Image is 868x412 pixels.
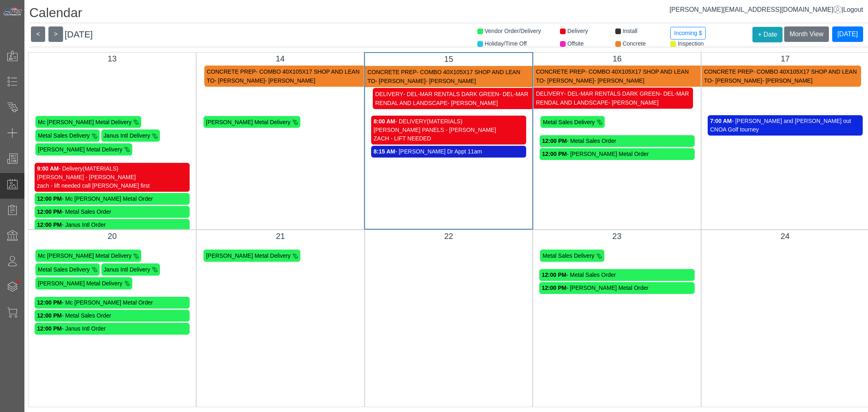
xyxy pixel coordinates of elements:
span: - COMBO 40X105X17 SHOP AND LEAN TO [536,68,689,84]
h1: Calendar [29,5,868,23]
span: DELIVERY [536,90,564,97]
div: 13 [35,53,190,65]
div: 17 [708,53,863,65]
span: [DATE] [65,29,93,39]
button: + Date [752,27,783,42]
div: - [PERSON_NAME] Dr Appt 11am [374,147,524,156]
div: 20 [35,230,190,242]
span: • [8,268,28,295]
strong: 8:00 AM [374,118,395,125]
span: Holiday/Time Off [485,40,527,47]
span: CONCRETE PREP [704,68,753,75]
div: - [PERSON_NAME] Metal Order [542,284,692,292]
span: - [PERSON_NAME] [214,77,265,84]
div: 21 [203,230,358,242]
strong: 12:00 PM [37,195,62,202]
div: - Metal Sales Order [542,271,692,279]
span: Janus Intl Delivery [104,266,150,273]
span: - DEL-MAR RENDAL AND LANDSCAPE [536,90,689,106]
div: - DELIVERY [374,117,524,126]
div: - Metal Sales Order [542,137,692,145]
strong: 12:00 PM [542,285,566,291]
span: Metal Sales Delivery [543,118,595,125]
div: ZACH - LIFT NEEDED [374,134,524,143]
span: CONCRETE PREP [367,69,417,75]
strong: 12:00 PM [37,312,62,319]
span: Metal Sales Delivery [38,132,90,139]
strong: 12:00 PM [37,325,62,332]
span: - COMBO 40X105X17 SHOP AND LEAN TO [207,68,360,84]
span: - DEL-MAR RENDAL AND LANDSCAPE [375,91,528,106]
div: - Mc [PERSON_NAME] Metal Order [37,298,187,307]
span: - COMBO 40X105X17 SHOP AND LEAN TO [367,69,520,84]
span: - DEL-MAR RENTALS DARK GREEN [564,90,660,97]
span: - [PERSON_NAME] [608,99,659,106]
span: Inspection [678,40,704,47]
span: Vendor Order/Delivery [485,28,541,34]
span: - [PERSON_NAME] [448,100,498,106]
span: - DEL-MAR RENTALS DARK GREEN [403,91,499,97]
img: Metals Direct Inc Logo [2,7,23,16]
span: [PERSON_NAME] Metal Delivery [206,252,291,259]
strong: 12:00 PM [542,138,567,144]
a: [PERSON_NAME][EMAIL_ADDRESS][DOMAIN_NAME] [669,6,842,13]
span: - [PERSON_NAME] [544,77,594,84]
span: Metal Sales Delivery [542,252,595,259]
div: - Delivery [37,164,187,173]
strong: 12:00 PM [542,272,566,278]
span: [PERSON_NAME] Metal Delivery [206,118,291,125]
div: 24 [708,230,863,242]
div: [PERSON_NAME] PANELS - [PERSON_NAME] [374,126,524,134]
div: - Janus Intl Order [37,221,187,229]
span: Month View [789,31,823,37]
span: CONCRETE PREP [536,68,585,75]
strong: 12:00 PM [37,221,62,228]
strong: 8:15 AM [374,148,395,155]
div: | [669,5,863,15]
span: Janus Intl Delivery [104,132,150,139]
span: (MATERIALS) [83,165,118,172]
div: - Metal Sales Order [37,208,187,216]
strong: 12:00 PM [37,208,62,215]
strong: 12:00 PM [37,299,62,306]
span: [PERSON_NAME] Metal Delivery [38,146,122,153]
span: - [PERSON_NAME] [594,77,645,84]
button: > [48,26,63,42]
span: Install [623,28,638,34]
span: DELIVERY [375,91,403,97]
button: < [31,26,45,42]
button: Incoming $ [670,27,705,39]
div: 14 [203,53,358,65]
span: [PERSON_NAME] Metal Delivery [38,280,122,287]
button: Month View [784,26,829,42]
span: Mc [PERSON_NAME] Metal Delivery [38,118,131,125]
div: - Metal Sales Order [37,311,187,320]
span: Concrete [623,40,646,47]
div: - Mc [PERSON_NAME] Metal Order [37,195,187,203]
div: 15 [371,53,526,65]
span: Delivery [567,28,588,34]
strong: 7:00 AM [710,118,732,124]
span: - [PERSON_NAME] [375,78,426,84]
div: - [PERSON_NAME] Metal Order [542,150,692,158]
span: - [PERSON_NAME] [265,77,315,84]
div: [PERSON_NAME] - [PERSON_NAME] [37,173,187,182]
div: - Janus Intl Order [37,324,187,333]
span: - [PERSON_NAME] [426,78,476,84]
strong: 12:00 PM [542,151,567,157]
span: - [PERSON_NAME] [762,77,813,84]
span: Metal Sales Delivery [38,266,90,273]
span: Offsite [567,40,584,47]
strong: 9:00 AM [37,165,59,172]
div: - [PERSON_NAME] and [PERSON_NAME] out CNOA Golf tourney [710,117,860,134]
span: CONCRETE PREP [207,68,256,75]
div: 23 [539,230,694,242]
span: (MATERIALS) [427,118,463,125]
div: 22 [371,230,526,242]
span: - COMBO 40X105X17 SHOP AND LEAN TO [704,68,857,84]
span: - [PERSON_NAME] [712,77,762,84]
div: 16 [540,53,695,65]
span: Mc [PERSON_NAME] Metal Delivery [38,252,131,259]
div: zach - lift needed call [PERSON_NAME] first [37,182,187,190]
